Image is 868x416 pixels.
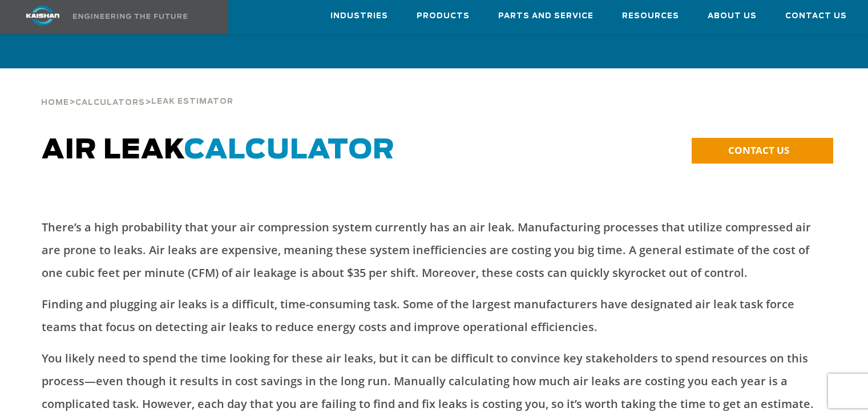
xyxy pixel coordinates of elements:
[75,99,145,107] span: Calculators
[708,1,757,31] a: About Us
[622,1,679,31] a: Resources
[728,144,789,157] span: CONTACT US
[330,10,388,23] span: Industries
[73,14,187,19] img: Engineering the future
[151,98,233,105] span: Leak Estimator
[417,10,470,23] span: Products
[184,137,395,164] span: Calculator
[622,10,679,23] span: Resources
[75,97,145,107] a: Calculators
[42,293,826,338] p: Finding and plugging air leaks is a difficult, time-consuming task. Some of the largest manufactu...
[498,10,594,23] span: Parts and Service
[708,10,757,23] span: About Us
[785,1,847,31] a: Contact Us
[41,99,69,107] span: Home
[42,216,826,284] p: There’s a high probability that your air compression system currently has an air leak. Manufactur...
[692,138,833,164] a: CONTACT US
[785,10,847,23] span: Contact Us
[42,137,395,164] span: Air Leak
[41,97,69,107] a: Home
[41,68,233,112] div: > >
[330,1,388,31] a: Industries
[417,1,470,31] a: Products
[42,347,826,415] p: You likely need to spend the time looking for these air leaks, but it can be difficult to convinc...
[498,1,594,31] a: Parts and Service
